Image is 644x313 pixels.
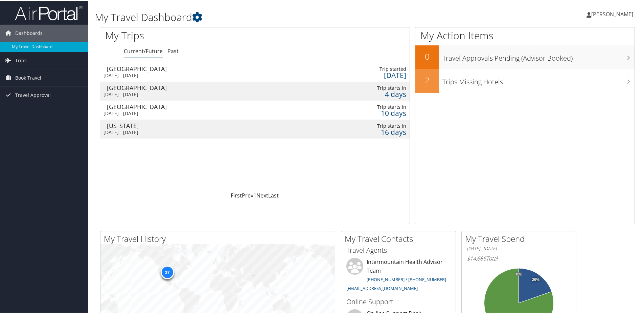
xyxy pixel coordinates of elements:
span: Trips [15,51,27,68]
h3: Trips Missing Hotels [442,73,635,86]
div: Trip starts in [324,122,406,128]
span: Travel Approval [15,86,51,103]
h1: My Trips [105,28,276,42]
h1: My Travel Dashboard [95,9,458,24]
a: Current/Future [124,47,163,54]
span: Book Travel [15,69,41,86]
div: 4 days [324,90,406,97]
div: Trip started [324,65,406,71]
div: [DATE] - [DATE] [103,72,284,78]
a: Last [268,191,279,199]
h2: My Travel History [104,232,335,244]
h2: My Travel Spend [465,232,576,244]
a: Prev [242,191,253,199]
a: Past [167,47,179,54]
a: Next [256,191,268,199]
div: [GEOGRAPHIC_DATA] [107,84,288,90]
div: [GEOGRAPHIC_DATA] [107,103,288,109]
div: Trip starts in [324,84,406,90]
div: [GEOGRAPHIC_DATA] [107,65,288,71]
div: Trip starts in [324,103,406,109]
a: First [231,191,242,199]
tspan: 20% [532,277,539,281]
img: airportal-logo.png [15,4,83,20]
a: [EMAIL_ADDRESS][DOMAIN_NAME] [346,285,418,291]
div: 10 days [324,109,406,116]
a: 0Travel Approvals Pending (Advisor Booked) [415,45,635,68]
div: 16 days [324,128,406,134]
tspan: 0% [516,272,522,276]
a: [PHONE_NUMBER] / [PHONE_NUMBER] [367,276,446,282]
h6: Total [467,254,571,262]
h6: [DATE] - [DATE] [467,245,571,251]
h2: 0 [415,50,439,62]
h3: Online Support [346,296,451,306]
h1: My Action Items [415,28,635,42]
a: 2Trips Missing Hotels [415,68,635,92]
h2: 2 [415,74,439,85]
h2: My Travel Contacts [345,232,456,244]
a: 1 [253,191,256,199]
span: $14,686 [467,254,486,262]
div: [DATE] - [DATE] [103,110,284,116]
div: 37 [160,265,174,278]
div: [DATE] - [DATE] [103,129,284,135]
h3: Travel Agents [346,245,451,254]
div: [DATE] [324,71,406,78]
span: [PERSON_NAME] [591,10,633,17]
div: [DATE] - [DATE] [103,91,284,97]
span: Dashboards [15,24,43,41]
a: [PERSON_NAME] [586,3,640,24]
li: Intermountain Health Advisor Team [343,257,454,293]
h3: Travel Approvals Pending (Advisor Booked) [442,49,635,62]
div: [US_STATE] [107,122,288,128]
